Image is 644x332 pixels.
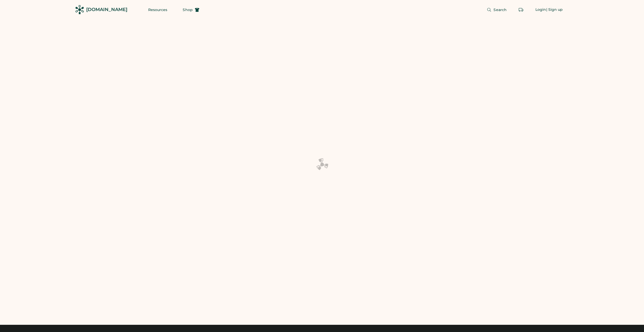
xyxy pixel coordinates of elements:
[183,8,192,12] span: Shop
[75,5,84,14] img: Rendered Logo - Screens
[86,6,127,13] div: [DOMAIN_NAME]
[535,7,546,12] div: Login
[516,5,526,15] button: Retrieve an order
[177,5,205,15] button: Shop
[481,5,513,15] button: Search
[493,8,507,12] span: Search
[316,158,328,171] img: Platens-Black-Loader-Spin-rich%20black.webp
[142,5,174,15] button: Resources
[546,7,563,12] div: | Sign up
